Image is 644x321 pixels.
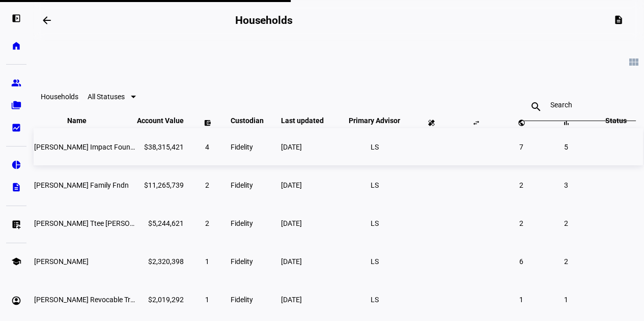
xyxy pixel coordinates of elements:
span: 1 [564,296,568,304]
eth-mat-symbol: description [11,182,21,192]
eth-mat-symbol: pie_chart [11,160,21,170]
mat-icon: search [524,101,548,113]
span: Sorenson Impact Foundation [34,143,151,151]
eth-mat-symbol: account_circle [11,296,21,306]
li: LS [366,290,384,309]
span: 2 [205,181,209,189]
eth-mat-symbol: list_alt_add [11,219,21,229]
span: Account Value [137,116,184,125]
a: home [6,36,26,56]
li: LS [366,252,384,271]
eth-mat-symbol: folder_copy [11,100,21,110]
eth-mat-symbol: left_panel_open [11,13,21,23]
span: Last updated [281,116,339,125]
span: Douglas R Hardy Ttee James Lee Sorenson Char Rem Tr [34,219,239,227]
td: $2,320,398 [136,243,184,280]
span: Status [598,116,634,125]
a: pie_chart [6,155,26,175]
span: Custodian [231,116,279,125]
a: description [6,177,26,197]
td: $5,244,621 [136,205,184,242]
span: 2 [564,219,568,227]
td: $2,019,292 [136,281,184,318]
eth-data-table-title: Households [41,93,78,101]
span: 1 [205,257,209,266]
span: 1 [205,296,209,304]
span: Mary W Hawkins Revocable Trust [34,296,141,304]
span: 3 [564,181,568,189]
li: LS [366,176,384,194]
span: Fidelity [231,143,253,151]
span: 2 [519,219,523,227]
span: 2 [564,257,568,266]
span: [DATE] [281,257,302,266]
eth-mat-symbol: bid_landscape [11,123,21,133]
span: James Lee Sorenson Family Fndn [34,181,129,189]
h2: Households [235,14,293,26]
span: 2 [205,219,209,227]
a: folder_copy [6,95,26,115]
span: 7 [519,143,523,151]
mat-icon: description [613,15,624,25]
span: [DATE] [281,143,302,151]
span: Fidelity [231,181,253,189]
span: Fidelity [231,296,253,304]
span: 1 [519,296,523,304]
td: $11,265,739 [136,166,184,203]
a: group [6,73,26,93]
span: 5 [564,143,568,151]
span: 4 [205,143,209,151]
eth-mat-symbol: home [11,41,21,51]
span: [DATE] [281,181,302,189]
mat-icon: view_module [628,56,640,68]
td: $38,315,421 [136,128,184,165]
span: 2 [519,181,523,189]
eth-mat-symbol: group [11,78,21,88]
span: Janine Firpo [34,257,89,266]
span: Name [67,116,102,125]
a: bid_landscape [6,118,26,138]
span: 6 [519,257,523,266]
span: Primary Advisor [341,116,408,125]
span: All Statuses [88,93,125,101]
li: LS [366,214,384,232]
span: [DATE] [281,219,302,227]
li: LS [366,138,384,156]
span: Fidelity [231,219,253,227]
input: Search [550,101,609,109]
span: Fidelity [231,257,253,266]
mat-icon: arrow_backwards [41,14,53,26]
eth-mat-symbol: school [11,256,21,267]
span: [DATE] [281,296,302,304]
